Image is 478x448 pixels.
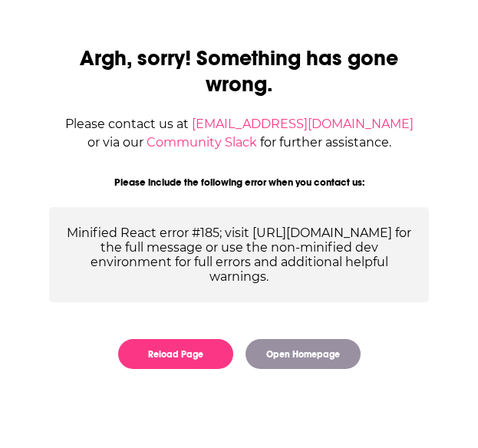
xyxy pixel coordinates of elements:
[49,207,429,302] div: Minified React error #185; visit [URL][DOMAIN_NAME] for the full message or use the non-minified ...
[49,176,429,189] div: Please include the following error when you contact us:
[192,117,414,131] a: [EMAIL_ADDRESS][DOMAIN_NAME]
[49,45,429,97] h2: Argh, sorry! Something has gone wrong.
[147,135,257,150] a: Community Slack
[49,115,429,152] div: Please contact us at or via our for further assistance.
[246,339,361,369] button: Open Homepage
[118,339,233,369] button: Reload Page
